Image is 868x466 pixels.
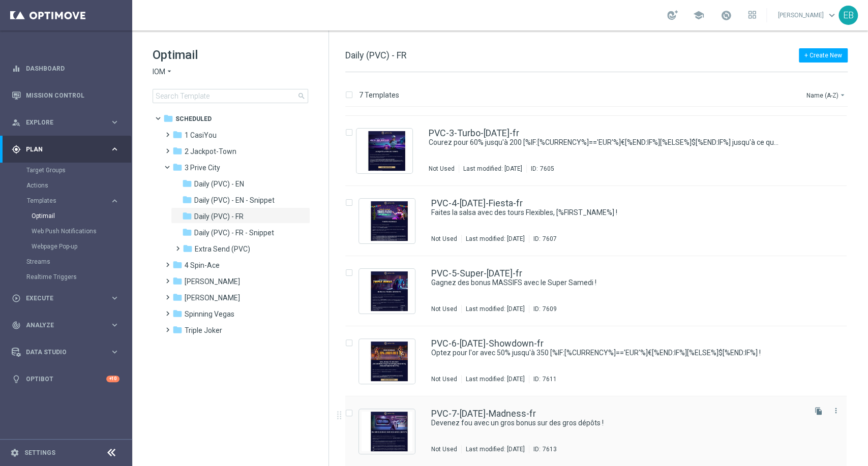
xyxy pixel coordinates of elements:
i: person_search [12,118,21,127]
span: Daily (PVC) - FR [194,212,244,221]
div: ID: [529,445,557,453]
img: 7613.jpeg [362,412,412,451]
span: 1 CasiYou [185,131,217,140]
i: equalizer [12,64,21,73]
div: +10 [106,376,119,382]
i: keyboard_arrow_right [110,347,119,357]
i: track_changes [12,321,21,330]
i: folder [182,178,192,189]
i: keyboard_arrow_right [110,196,119,206]
i: lightbulb [12,375,21,384]
div: Templates [27,198,110,204]
div: 7607 [543,235,557,243]
a: Realtime Triggers [26,273,106,281]
div: Press SPACE to select this row. [335,186,866,256]
i: folder [182,195,192,205]
span: Daily (PVC) - FR [345,50,407,60]
div: Last modified: [DATE] [462,445,529,453]
button: Data Studio keyboard_arrow_right [11,348,120,356]
div: Explore [12,118,110,127]
button: lightbulb Optibot +10 [11,375,120,383]
i: folder [163,113,173,123]
i: folder [182,211,192,221]
i: folder [183,243,193,254]
a: Devenez fou avec un gros bonus sur des gros dépôts ! [431,418,781,428]
div: Press SPACE to select this row. [335,326,866,396]
span: 3 Prive City [185,163,220,172]
button: equalizer Dashboard [11,65,120,73]
i: folder [182,227,192,237]
span: Daily (PVC) - EN - Snippet [194,196,275,205]
a: Actions [26,181,106,190]
i: file_copy [815,407,823,415]
div: ID: [526,165,554,173]
span: Triple Joker [185,326,222,335]
span: school [693,10,704,21]
i: folder [172,325,183,335]
img: 7605.jpeg [359,131,410,171]
i: keyboard_arrow_right [110,320,119,330]
h1: Optimail [153,47,308,63]
div: Execute [12,294,110,303]
a: Faites la salsa avec des tours Flexibles, [%FIRST_NAME%] ! [431,208,781,218]
div: Optez pour l'or avec 50% jusqu'à 350 [%IF:[%CURRENCY%]=='EUR'%]€[%END:IF%][%ELSE%]$[%END:IF%] ! [431,348,804,358]
a: Webpage Pop-up [32,242,106,251]
div: Mission Control [12,82,119,109]
button: gps_fixed Plan keyboard_arrow_right [11,145,120,153]
p: 7 Templates [359,90,399,100]
button: more_vert [831,405,841,417]
i: folder [172,276,183,286]
i: arrow_drop_down [165,67,173,77]
i: folder [172,162,183,172]
div: Press SPACE to select this row. [335,256,866,326]
a: Optibot [26,365,106,392]
div: Press SPACE to select this row. [335,116,866,186]
div: Target Groups [26,163,131,178]
div: Not Used [431,235,457,243]
i: keyboard_arrow_right [110,293,119,303]
a: PVC-3-Turbo-[DATE]-fr [429,129,519,138]
i: folder [172,308,183,319]
div: Devenez fou avec un gros bonus sur des gros dépôts ! [431,418,804,428]
div: Faites la salsa avec des tours Flexibles, [%FIRST_NAME%] ! [431,208,804,218]
span: Spinning Vegas [185,309,234,319]
span: Explore [26,119,110,126]
span: IOM [153,67,165,77]
i: settings [10,448,19,457]
div: Not Used [429,165,455,173]
div: Last modified: [DATE] [462,235,529,243]
a: Courez pour 60% jusqu'à 200 [%IF:[%CURRENCY%]=='EUR'%]€[%END:IF%][%ELSE%]$[%END:IF%] jusqu'à ce q... [429,138,781,147]
div: Gagnez des bonus MASSIFS avec le Super Samedi ! [431,278,804,288]
a: Web Push Notifications [32,227,106,235]
a: Mission Control [26,82,119,109]
span: search [297,92,306,100]
div: Realtime Triggers [26,269,131,285]
i: arrow_drop_down [839,91,847,99]
img: 7609.jpeg [362,271,412,311]
a: PVC-7-[DATE]-Madness-fr [431,409,536,418]
div: 7611 [543,375,557,383]
a: Optez pour l'or avec 50% jusqu'à 350 [%IF:[%CURRENCY%]=='EUR'%]€[%END:IF%][%ELSE%]$[%END:IF%] ! [431,348,781,358]
div: Not Used [431,445,457,453]
div: Optibot [12,365,119,392]
i: keyboard_arrow_right [110,144,119,154]
button: track_changes Analyze keyboard_arrow_right [11,321,120,329]
img: 7607.jpeg [362,201,412,241]
i: gps_fixed [12,145,21,154]
i: play_circle_outline [12,294,21,303]
span: Daily (PVC) - FR - Snippet [194,228,274,237]
img: 7611.jpeg [362,341,412,381]
span: Reel Roger [185,277,240,286]
div: 7613 [543,445,557,453]
span: Daily (PVC) - EN [194,179,244,189]
a: Optimail [32,212,106,220]
i: folder [172,292,183,302]
a: Gagnez des bonus MASSIFS avec le Super Samedi ! [431,278,781,288]
div: Last modified: [DATE] [462,305,529,313]
div: Dashboard [12,55,119,82]
div: 7605 [540,165,554,173]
